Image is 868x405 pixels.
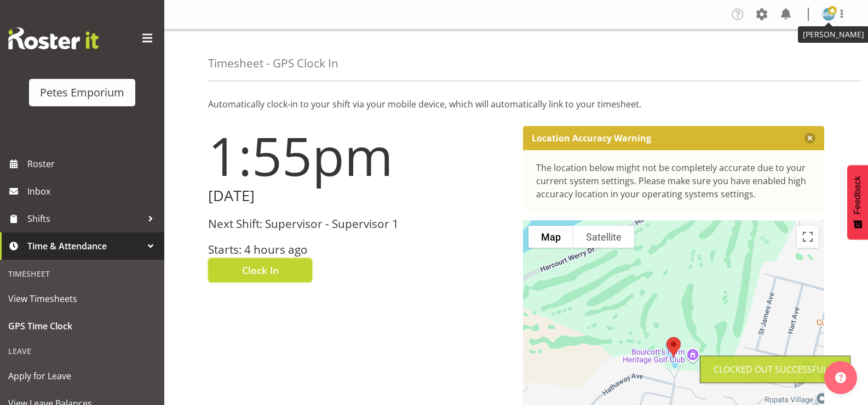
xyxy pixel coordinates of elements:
span: GPS Time Clock [8,318,156,334]
div: The location below might not be completely accurate due to your current system settings. Please m... [536,161,812,201]
h3: Next Shift: Supervisor - Supervisor 1 [208,218,510,230]
button: Feedback - Show survey [847,165,868,239]
div: Clocked out Successfully [714,363,837,376]
h2: [DATE] [208,187,510,204]
span: Shifts [27,210,142,227]
a: GPS Time Clock [3,312,162,340]
div: Timesheet [3,263,162,285]
span: Roster [27,156,159,172]
button: Close message [804,133,815,144]
div: Petes Emporium [40,84,124,101]
button: Clock In [208,258,312,282]
h4: Timesheet - GPS Clock In [208,57,338,70]
button: Show satellite imagery [573,226,634,248]
span: Apply for Leave [8,368,156,384]
a: Apply for Leave [3,362,162,390]
span: Inbox [27,183,159,199]
p: Location Accuracy Warning [532,133,651,144]
p: Automatically clock-in to your shift via your mobile device, which will automatically link to you... [208,98,824,111]
div: Leave [3,340,162,362]
span: View Timesheets [8,290,156,307]
img: Rosterit website logo [8,27,99,49]
span: Clock In [242,263,279,277]
span: Feedback [853,176,863,214]
span: Time & Attendance [27,238,142,254]
a: View Timesheets [3,285,162,312]
button: Toggle fullscreen view [797,226,819,248]
img: mandy-mosley3858.jpg [822,8,835,21]
h3: Starts: 4 hours ago [208,243,510,256]
img: help-xxl-2.png [835,372,846,383]
button: Show street map [528,226,573,248]
h1: 1:55pm [208,126,510,185]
